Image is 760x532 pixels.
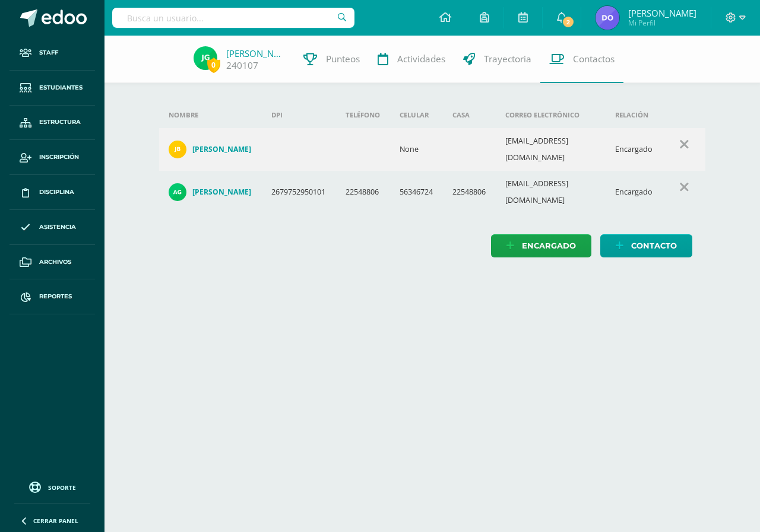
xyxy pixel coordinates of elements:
[14,479,90,495] a: Soporte
[262,102,336,128] th: DPI
[606,102,663,128] th: Relación
[39,83,83,93] span: Estudiantes
[192,145,251,154] h4: [PERSON_NAME]
[573,53,615,65] span: Contactos
[484,53,531,65] span: Trayectoria
[169,183,186,201] img: 2940dff06fad59c99b23e8b4d510e404.png
[39,117,81,127] span: Estructura
[226,47,286,59] a: [PERSON_NAME]
[169,183,252,201] a: [PERSON_NAME]
[9,106,95,141] a: Estructura
[390,128,443,171] td: None
[262,171,336,214] td: 2679752950101
[33,517,78,525] span: Cerrar panel
[390,171,443,214] td: 56346724
[628,7,696,19] span: [PERSON_NAME]
[596,6,619,30] img: 580415d45c0d8f7ad9595d428b689caf.png
[169,141,186,158] img: 7eb692fe6f5159f3342ae8026b6a6dd7.png
[9,140,95,175] a: Inscripción
[326,53,360,65] span: Punteos
[48,483,76,492] span: Soporte
[443,102,496,128] th: Casa
[522,235,576,257] span: Encargado
[491,234,591,257] a: Encargado
[39,152,79,162] span: Inscripción
[606,171,663,214] td: Encargado
[194,46,217,70] img: 024bd0dec99b9116a7f39356871595d1.png
[369,36,454,83] a: Actividades
[397,53,445,65] span: Actividades
[454,36,540,83] a: Trayectoria
[9,175,95,210] a: Disciplina
[336,102,390,128] th: Teléfono
[390,102,443,128] th: Celular
[39,187,74,197] span: Disciplina
[443,171,496,214] td: 22548806
[207,58,220,72] span: 0
[336,171,390,214] td: 22548806
[562,15,575,28] span: 2
[9,36,95,71] a: Staff
[9,279,95,314] a: Reportes
[600,234,692,257] a: Contacto
[159,102,262,128] th: Nombre
[294,36,369,83] a: Punteos
[9,210,95,245] a: Asistencia
[39,222,76,232] span: Asistencia
[169,141,252,158] a: [PERSON_NAME]
[496,102,606,128] th: Correo electrónico
[39,292,72,301] span: Reportes
[496,128,606,171] td: [EMAIL_ADDRESS][DOMAIN_NAME]
[112,8,354,28] input: Busca un usuario...
[9,71,95,106] a: Estudiantes
[496,171,606,214] td: [EMAIL_ADDRESS][DOMAIN_NAME]
[540,36,623,83] a: Contactos
[226,59,258,72] a: 240107
[606,128,663,171] td: Encargado
[631,235,677,257] span: Contacto
[192,187,251,197] h4: [PERSON_NAME]
[39,48,58,58] span: Staff
[9,245,95,280] a: Archivos
[39,257,71,267] span: Archivos
[628,18,696,28] span: Mi Perfil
